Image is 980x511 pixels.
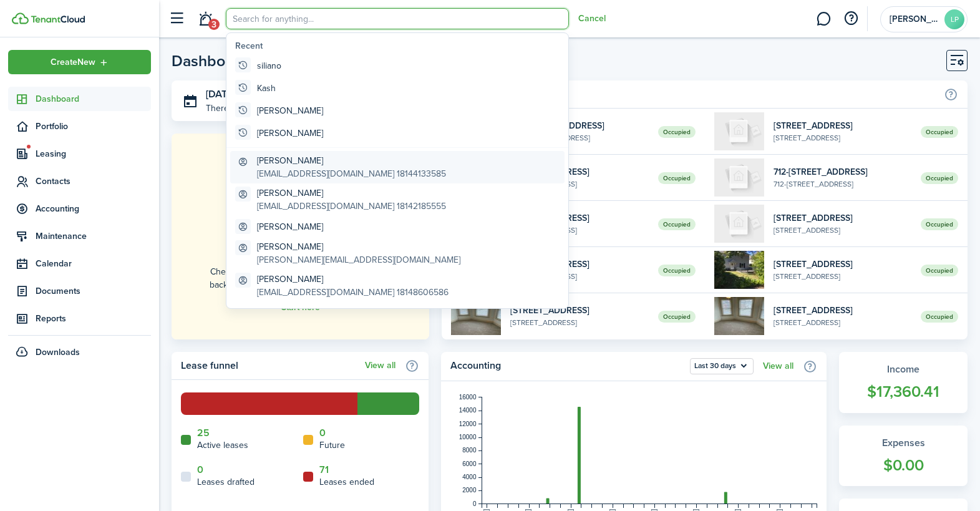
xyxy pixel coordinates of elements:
tspan: 10000 [459,434,477,440]
home-widget-title: Recently viewed [451,87,938,102]
widget-list-item-description: [STREET_ADDRESS] [774,317,911,328]
global-search-item: [PERSON_NAME] [230,99,565,122]
span: Reports [36,312,151,325]
global-search-item-title: [PERSON_NAME] [257,240,460,253]
widget-list-item-description: [STREET_ADDRESS] [510,317,648,328]
widget-list-item-description: [STREET_ADDRESS] [510,225,648,236]
home-widget-title: Future [319,439,345,452]
a: Notifications [193,3,217,35]
home-widget-title: Leases drafted [197,475,255,489]
span: Occupied [658,126,696,138]
input: Search for anything... [226,8,569,29]
global-search-item-title: [PERSON_NAME] [257,127,323,140]
home-widget-title: Leases ended [319,475,374,489]
global-search-item-title: [PERSON_NAME] [257,104,323,117]
button: Open menu [8,50,151,74]
a: View all [763,361,793,371]
tspan: 0 [473,500,477,507]
global-search-item-description: [EMAIL_ADDRESS][DOMAIN_NAME] 18148606586 [257,286,449,299]
span: Occupied [658,218,696,230]
span: Maintenance [36,230,151,243]
widget-list-item-description: [STREET_ADDRESS] [774,271,911,282]
button: Open menu [690,358,754,374]
a: Messaging [812,3,835,35]
global-search-item: [PERSON_NAME] [230,122,565,144]
home-widget-title: Lease funnel [181,358,359,373]
a: 0 [319,427,326,439]
span: Lauris Properties LLC [890,15,939,24]
button: Cancel [578,14,606,24]
global-search-item-title: [PERSON_NAME] [257,154,446,167]
button: Last 30 days [690,358,754,374]
header-page-title: Dashboard [172,53,248,69]
widget-list-item-title: [STREET_ADDRESS] [510,258,648,271]
a: 0 [197,464,203,475]
widget-list-item-title: [STREET_ADDRESS] [774,304,911,317]
img: 712 - 2nd Floor [714,158,764,197]
avatar-text: LP [944,9,964,29]
tspan: 16000 [459,394,477,401]
span: 3 [208,19,220,30]
tspan: 6000 [462,460,477,467]
span: Downloads [36,346,80,359]
tspan: 2000 [462,487,477,494]
span: Create New [51,58,95,67]
a: 25 [197,427,210,439]
widget-list-item-title: [STREET_ADDRESS] [510,212,648,225]
img: 2nd Floor [451,297,501,335]
global-search-item: siliano [230,54,565,77]
img: 1 [714,205,764,243]
widget-list-item-title: [STREET_ADDRESS] [774,258,911,271]
a: Dashboard [8,87,151,111]
h3: [DATE], [DATE] [206,87,420,102]
widget-stats-title: Expenses [851,436,955,450]
widget-list-item-title: 712-[STREET_ADDRESS] [510,119,648,132]
global-search-item: Kash [230,77,565,99]
widget-list-item-title: [STREET_ADDRESS] [510,165,648,178]
widget-list-item-description: 712-[STREET_ADDRESS] [774,178,911,190]
global-search-item-description: [EMAIL_ADDRESS][DOMAIN_NAME] 18142185555 [257,200,446,213]
img: 1st Floor [714,112,764,150]
widget-stats-title: Income [851,362,955,377]
span: Occupied [658,172,696,184]
tspan: 12000 [459,421,477,427]
span: Documents [36,285,151,298]
global-search-item-title: [PERSON_NAME] [257,187,446,200]
span: Calendar [36,257,151,270]
global-search-list-title: Recent [235,39,565,52]
span: Occupied [658,311,696,323]
img: 2nd Floor [714,297,764,335]
global-search-item-title: [PERSON_NAME] [257,220,323,233]
button: Customise [946,50,968,71]
img: 1st Floor [714,251,764,289]
tspan: 4000 [462,474,477,480]
widget-list-item-title: [STREET_ADDRESS] [774,119,911,132]
img: TenantCloud [12,12,29,24]
span: Occupied [921,311,958,323]
span: Occupied [921,126,958,138]
widget-list-item-title: [STREET_ADDRESS] [510,304,648,317]
home-placeholder-description: Check your tenants for reliability with thorough background, income, and rental history checks. [200,265,401,291]
widget-list-item-title: [STREET_ADDRESS] [774,212,911,225]
button: Open resource center [840,8,861,29]
span: Accounting [36,202,151,215]
widget-list-item-description: 712-[STREET_ADDRESS] [510,132,648,144]
widget-list-item-title: 712-[STREET_ADDRESS] [774,165,911,178]
widget-list-item-description: [STREET_ADDRESS] [510,178,648,190]
a: View all [365,361,395,371]
global-search-item-description: [PERSON_NAME][EMAIL_ADDRESS][DOMAIN_NAME] [257,253,460,266]
home-widget-title: Accounting [450,358,684,374]
img: TenantCloud [31,16,85,23]
span: Occupied [921,172,958,184]
widget-list-item-description: [STREET_ADDRESS] [510,271,648,282]
home-widget-title: Active leases [197,439,248,452]
widget-list-item-description: [STREET_ADDRESS] [774,132,911,144]
a: 71 [319,464,329,475]
global-search-item-title: [PERSON_NAME] [257,273,449,286]
button: Open sidebar [165,7,188,31]
widget-stats-count: $0.00 [851,454,955,477]
global-search-item-title: siliano [257,59,281,72]
span: Occupied [921,218,958,230]
span: Contacts [36,175,151,188]
widget-list-item-description: [STREET_ADDRESS] [774,225,911,236]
